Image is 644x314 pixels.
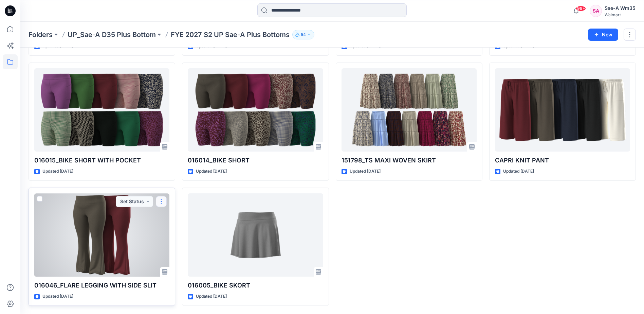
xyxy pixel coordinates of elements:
p: 016014_BIKE SHORT [188,156,323,165]
p: Updated [DATE] [42,293,73,300]
a: 151798_TS MAXI WOVEN SKIRT [342,68,477,152]
a: 016015_BIKE SHORT WITH POCKET [34,68,169,152]
button: New [588,29,618,41]
a: 016005_BIKE SKORT [188,193,323,277]
div: Walmart [605,12,636,17]
p: FYE 2027 S2 UP Sae-A Plus Bottoms [171,30,290,39]
p: 016015_BIKE SHORT WITH POCKET [34,156,169,165]
div: Sae-A Wm35 [605,4,636,12]
p: 54 [301,31,306,38]
p: Updated [DATE] [196,168,227,175]
span: 99+ [576,6,586,11]
p: CAPRI KNIT PANT [495,156,630,165]
a: 016014_BIKE SHORT [188,68,323,152]
a: 016046_FLARE LEGGING WITH SIDE SLIT [34,193,169,277]
p: Updated [DATE] [42,168,73,175]
a: Folders [29,30,53,39]
button: 54 [292,30,314,39]
p: 016005_BIKE SKORT [188,281,323,290]
p: Updated [DATE] [350,168,381,175]
p: Updated [DATE] [196,293,227,300]
a: UP_Sae-A D35 Plus Bottom [68,30,156,39]
p: 151798_TS MAXI WOVEN SKIRT [342,156,477,165]
div: SA [590,5,602,17]
p: Updated [DATE] [503,168,534,175]
p: 016046_FLARE LEGGING WITH SIDE SLIT [34,281,169,290]
a: CAPRI KNIT PANT [495,68,630,152]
